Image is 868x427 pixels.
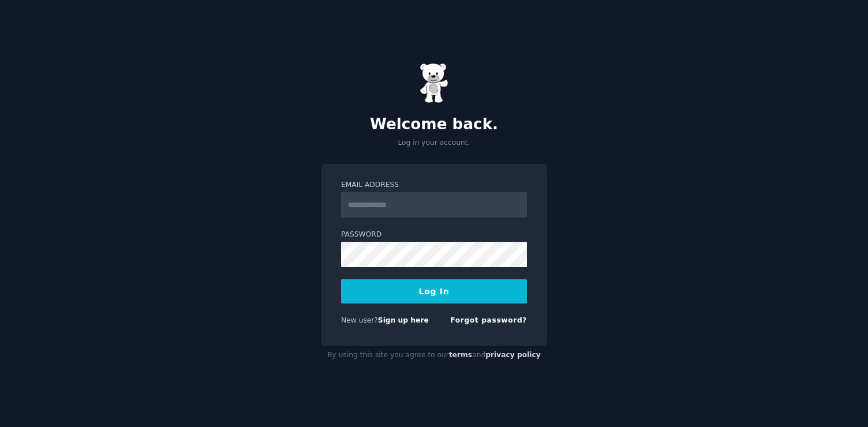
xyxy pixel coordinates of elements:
[420,63,448,103] img: Gummy Bear
[341,180,527,190] label: Email Address
[341,316,378,324] span: New user?
[341,230,527,240] label: Password
[321,346,547,365] div: By using this site you agree to our and
[450,316,527,324] a: Forgot password?
[449,351,472,359] a: terms
[485,351,541,359] a: privacy policy
[341,279,527,304] button: Log In
[378,316,429,324] a: Sign up here
[321,138,547,148] p: Log in your account.
[321,115,547,134] h2: Welcome back.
